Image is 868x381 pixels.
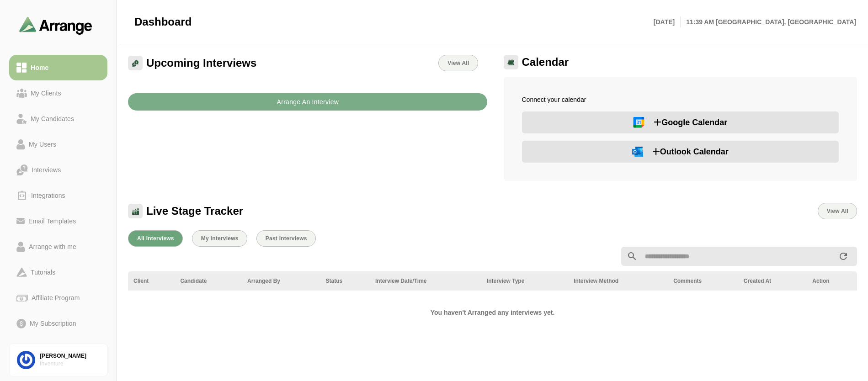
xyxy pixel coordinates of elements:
a: My Users [9,132,107,157]
div: Email Templates [25,216,80,227]
div: Status [326,277,364,285]
a: My Clients [9,80,107,106]
span: View All [826,208,848,214]
span: Dashboard [134,15,192,29]
span: Outlook Calendar [652,145,729,158]
p: Connect your calendar [522,95,839,104]
p: 11:39 AM [GEOGRAPHIC_DATA], [GEOGRAPHIC_DATA] [681,16,856,27]
div: Arranged By [247,277,315,285]
button: My Interviews [192,230,247,247]
button: Arrange An Interview [128,93,487,111]
a: [PERSON_NAME]Inventure [9,344,107,376]
span: All Interviews [137,235,174,242]
div: My Candidates [27,113,78,124]
b: Arrange An Interview [276,93,339,111]
div: My Clients [27,88,65,99]
a: Email Templates [9,208,107,234]
div: Tutorials [27,267,59,278]
div: Client [133,277,169,285]
div: [PERSON_NAME] [40,352,100,360]
div: Action [812,277,852,285]
a: My Candidates [9,106,107,132]
button: All Interviews [128,230,183,247]
a: Integrations [9,183,107,208]
div: Integrations [27,190,69,201]
div: Inventure [40,360,100,368]
div: Interviews [28,164,64,175]
div: Home [27,62,52,73]
div: Arrange with me [25,241,80,252]
div: My Subscription [26,318,80,329]
button: Google Calendar [522,111,839,133]
a: View All [438,55,478,71]
a: Affiliate Program [9,285,107,311]
span: Calendar [522,55,569,69]
i: appended action [838,251,849,262]
div: Comments [673,277,733,285]
div: Interview Date/Time [375,277,476,285]
p: [DATE] [654,16,681,27]
h2: You haven't Arranged any interviews yet. [317,307,669,318]
div: Affiliate Program [28,292,83,303]
a: Arrange with me [9,234,107,259]
a: Tutorials [9,259,107,285]
span: Live Stage Tracker [146,204,243,218]
button: Past Interviews [256,230,316,247]
a: Home [9,55,107,80]
span: Past Interviews [265,235,307,242]
a: Interviews [9,157,107,183]
div: Created At [744,277,802,285]
span: View All [447,60,469,66]
div: My Users [25,139,60,150]
span: Google Calendar [654,116,727,129]
button: View All [818,203,857,219]
button: Outlook Calendar [522,141,839,163]
div: Interview Type [487,277,563,285]
img: arrangeai-name-small-logo.4d2b8aee.svg [19,16,92,34]
span: Upcoming Interviews [146,56,256,70]
span: My Interviews [201,235,239,242]
a: My Subscription [9,311,107,336]
div: Candidate [180,277,236,285]
div: Interview Method [574,277,662,285]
